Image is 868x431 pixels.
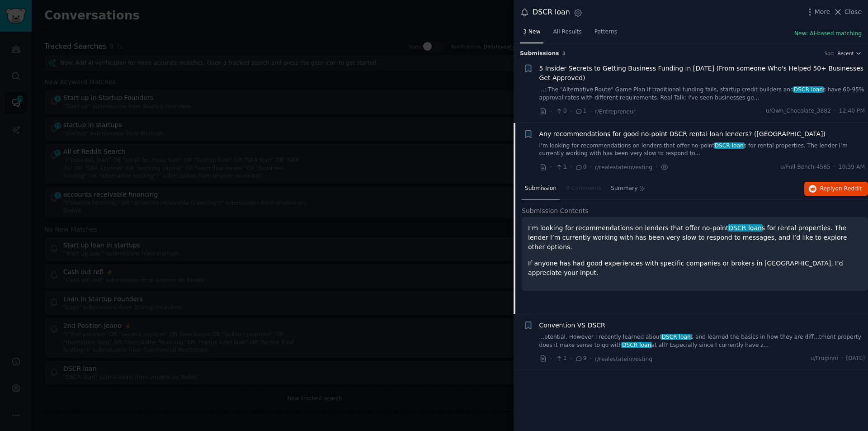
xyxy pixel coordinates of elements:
[839,163,865,171] span: 10:39 AM
[575,163,586,171] span: 0
[550,25,585,43] a: All Results
[523,28,540,36] span: 3 New
[841,355,843,363] span: ·
[805,7,830,17] button: More
[621,342,652,348] span: DSCR loan
[804,182,868,196] button: Replyon Reddit
[539,64,865,83] a: 5 Insider Secrets to Getting Business Funding in [DATE] (From someone Who's Helped 50+ Businesses...
[575,107,586,115] span: 1
[539,321,605,330] a: Convention VS DSCR
[780,163,830,171] span: u/Full-Bench-4585
[570,162,572,172] span: ·
[550,107,552,116] span: ·
[714,142,745,149] span: DSCR loan
[520,25,543,43] a: 3 New
[520,50,559,58] span: Submission s
[555,163,566,171] span: 1
[528,223,862,252] p: I’m looking for recommendations on lenders that offer no-point s for rental properties. The lende...
[825,50,835,57] div: Sort
[794,30,862,38] button: New: AI-based matching
[550,354,552,364] span: ·
[575,355,586,363] span: 9
[835,185,862,192] span: on Reddit
[553,28,581,36] span: All Results
[522,206,589,216] span: Submission Contents
[611,185,637,193] span: Summary
[811,355,838,363] span: u/Fruginni
[528,259,862,278] p: If anyone has had good experiences with specific companies or brokers in [GEOGRAPHIC_DATA], I’d a...
[815,7,830,17] span: More
[539,86,865,102] a: ...: The "Alternative Route" Game Plan If traditional funding fails, startup credit builders andD...
[555,355,566,363] span: 1
[562,51,566,56] span: 3
[595,109,636,115] span: r/Entrepreneur
[539,142,865,158] a: I’m looking for recommendations on lenders that offer no-pointDSCR loans for rental properties. T...
[539,129,826,139] a: Any recommendations for good no-point DSCR rental loan lenders? ([GEOGRAPHIC_DATA])
[590,354,592,364] span: ·
[570,107,572,116] span: ·
[834,107,836,115] span: ·
[595,356,652,362] span: r/realestateinvesting
[728,224,763,232] span: DSCR loan
[820,185,862,193] span: Reply
[833,7,862,17] button: Close
[570,354,572,364] span: ·
[594,28,617,36] span: Patterns
[591,25,620,43] a: Patterns
[839,107,865,115] span: 12:40 PM
[595,164,652,171] span: r/realestateinvesting
[837,50,862,57] button: Recent
[656,162,657,172] span: ·
[766,107,831,115] span: u/Own_Chocolate_3882
[555,107,566,115] span: 0
[550,162,552,172] span: ·
[834,163,835,171] span: ·
[837,50,854,57] span: Recent
[590,107,592,116] span: ·
[844,7,862,17] span: Close
[590,162,592,172] span: ·
[539,333,865,349] a: ...otential. However I recently learned aboutDSCR loans and learned the basics in how they are di...
[793,86,824,93] span: DSCR loan
[661,334,692,340] span: DSCR loan
[525,185,557,193] span: Submission
[533,7,570,18] div: DSCR loan
[846,355,865,363] span: [DATE]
